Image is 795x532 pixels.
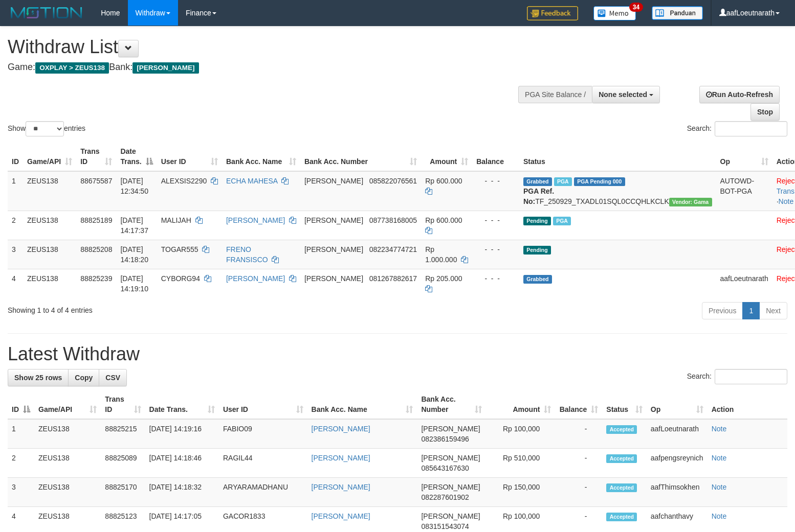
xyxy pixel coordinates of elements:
td: ZEUS138 [23,211,76,240]
td: Rp 150,000 [486,478,555,507]
a: Note [779,197,794,205]
select: Showentries [26,121,64,136]
a: Run Auto-Refresh [699,86,780,103]
span: [PERSON_NAME] [304,216,363,224]
th: Op: activate to sort column ascending [716,142,772,171]
span: Copy 087738168005 to clipboard [369,216,417,224]
input: Search: [715,369,787,384]
th: Amount: activate to sort column ascending [421,142,472,171]
th: Bank Acc. Name: activate to sort column ascending [307,390,417,419]
span: [DATE] 14:17:37 [120,216,148,235]
th: Date Trans.: activate to sort column descending [116,142,157,171]
th: Status [519,142,716,171]
h4: Game: Bank: [8,62,520,73]
span: Copy 085822076561 to clipboard [369,177,417,185]
span: [PERSON_NAME] [421,512,480,520]
span: Show 25 rows [14,374,62,382]
td: FABIO09 [219,419,307,449]
span: Marked by aafpengsreynich [553,217,571,225]
img: Feedback.jpg [527,6,578,20]
span: [PERSON_NAME] [421,454,480,462]
td: TF_250929_TXADL01SQL0CCQHLKCLK [519,171,716,211]
span: TOGAR555 [161,245,198,253]
label: Search: [687,369,787,384]
td: AUTOWD-BOT-PGA [716,171,772,211]
a: Note [712,512,727,520]
span: Accepted [606,425,637,434]
span: Copy 082386159496 to clipboard [421,435,469,443]
b: PGA Ref. No: [523,187,554,205]
td: ZEUS138 [23,269,76,298]
a: [PERSON_NAME] [312,425,370,433]
span: [PERSON_NAME] [304,245,363,253]
span: Pending [523,217,551,225]
td: ZEUS138 [34,419,101,449]
td: ZEUS138 [34,449,101,478]
a: [PERSON_NAME] [226,274,285,283]
span: Rp 205.000 [425,274,462,283]
span: [PERSON_NAME] [421,483,480,491]
button: None selected [592,86,660,103]
td: ARYARAMADHANU [219,478,307,507]
span: PGA Pending [574,177,625,186]
th: Op: activate to sort column ascending [647,390,708,419]
th: Game/API: activate to sort column ascending [23,142,76,171]
td: - [555,419,602,449]
span: None selected [599,90,647,99]
h1: Withdraw List [8,37,520,57]
span: [DATE] 12:34:50 [120,177,148,195]
span: Grabbed [523,275,552,284]
h1: Latest Withdraw [8,344,787,364]
th: Game/API: activate to sort column ascending [34,390,101,419]
a: CSV [99,369,127,386]
td: ZEUS138 [34,478,101,507]
td: 2 [8,449,34,478]
th: ID [8,142,23,171]
span: Copy 082287601902 to clipboard [421,493,469,501]
a: [PERSON_NAME] [312,512,370,520]
td: 88825215 [101,419,145,449]
span: 88825208 [80,245,112,253]
span: [PERSON_NAME] [304,177,363,185]
span: Grabbed [523,177,552,186]
th: Balance: activate to sort column ascending [555,390,602,419]
a: [PERSON_NAME] [312,483,370,491]
td: 4 [8,269,23,298]
span: Accepted [606,513,637,521]
span: CSV [105,374,120,382]
a: ECHA MAHESA [226,177,277,185]
span: Copy 081267882617 to clipboard [369,274,417,283]
div: - - - [476,273,515,284]
span: Accepted [606,454,637,463]
a: FRENO FRANSISCO [226,245,268,264]
span: Copy [75,374,93,382]
td: [DATE] 14:19:16 [145,419,219,449]
div: - - - [476,244,515,255]
span: Copy 085643167630 to clipboard [421,464,469,472]
img: Button%20Memo.svg [593,6,636,20]
a: Copy [68,369,99,386]
th: User ID: activate to sort column ascending [219,390,307,419]
a: Note [712,454,727,462]
th: Trans ID: activate to sort column ascending [101,390,145,419]
img: MOTION_logo.png [8,5,85,20]
label: Search: [687,121,787,136]
th: Action [708,390,787,419]
th: Bank Acc. Name: activate to sort column ascending [222,142,300,171]
img: panduan.png [652,6,703,20]
span: 88675587 [80,177,112,185]
th: Balance [472,142,519,171]
span: Pending [523,246,551,255]
span: 34 [629,3,643,12]
th: Status: activate to sort column ascending [602,390,646,419]
th: Bank Acc. Number: activate to sort column ascending [417,390,486,419]
a: Previous [702,302,743,319]
td: [DATE] 14:18:46 [145,449,219,478]
td: RAGIL44 [219,449,307,478]
span: Accepted [606,483,637,492]
a: Show 25 rows [8,369,69,386]
td: - [555,449,602,478]
span: 88825239 [80,274,112,283]
span: [PERSON_NAME] [132,62,198,74]
td: 1 [8,419,34,449]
